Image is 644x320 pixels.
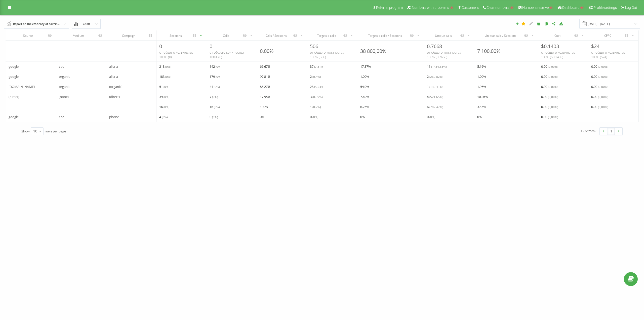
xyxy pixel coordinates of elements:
[477,74,486,80] span: 1.09 %
[312,95,323,99] span: ( 0.59 %)
[312,105,321,109] span: ( 0.2 %)
[310,104,321,110] span: 1
[59,74,70,80] span: organic
[625,6,637,10] span: Log Out
[462,6,479,10] span: Customers
[515,22,519,25] i: Create report
[159,63,171,69] span: 213
[212,95,218,99] span: ( 0 %)
[159,114,168,120] span: 4
[109,33,148,38] div: Campaign
[541,104,558,110] span: 0,00
[429,85,443,89] span: ( 130.41 %)
[310,43,318,50] span: 506
[427,94,443,100] span: 4
[360,74,369,80] span: 1.09 %
[210,74,221,80] span: 179
[9,74,19,80] span: google
[562,6,580,10] span: Dashboard
[159,94,169,100] span: 39
[541,94,558,100] span: 0,00
[541,33,574,38] div: Cost
[59,84,70,90] span: organic
[214,85,220,89] span: ( 0 %)
[260,104,268,110] span: 100 %
[477,114,482,120] span: 0 %
[559,22,563,25] i: Download report
[427,63,447,69] span: 11
[164,85,169,89] span: ( 0 %)
[544,22,548,25] i: Share report
[591,94,608,100] span: 0,00
[260,84,270,90] span: 86.27 %
[593,6,617,10] span: Profile settings
[360,104,369,110] span: 6.25 %
[548,105,558,109] span: ( 0,00 %)
[164,105,169,109] span: ( 0 %)
[598,64,608,68] span: ( 0,00 %)
[9,33,48,38] div: Source
[9,84,35,90] span: [DOMAIN_NAME]
[429,75,443,79] span: ( 260.82 %)
[9,94,19,100] span: (direct)
[210,33,243,38] div: Calls
[109,114,119,120] span: phone
[109,74,118,80] span: alleria
[548,85,558,89] span: ( 0,00 %)
[607,128,615,135] a: 1
[591,33,624,38] div: CPPC
[522,6,549,10] span: Numbers reserve
[591,50,625,59] span: от общего количества 100% ( $ 24 )
[548,64,558,68] span: ( 0,00 %)
[477,94,488,100] span: 10.26 %
[9,63,19,69] span: google
[541,74,558,80] span: 0,00
[477,48,501,54] div: 7 100,00%
[598,85,608,89] span: ( 0,00 %)
[260,63,270,69] span: 66.67 %
[59,63,64,69] span: cpc
[159,50,193,59] span: от общего количества 100% ( 0 )
[33,129,37,134] div: 10
[72,19,101,29] button: Chart
[159,43,162,50] span: 0
[260,33,293,38] div: Calls / Sessions
[312,75,321,79] span: ( 0.4 %)
[210,94,218,100] span: 7
[312,115,318,119] span: ( 0 %)
[591,63,608,69] span: 0,00
[429,95,443,99] span: ( 521.65 %)
[376,6,403,10] span: Referral program
[310,74,321,80] span: 2
[552,22,556,25] i: Share report settings
[9,114,19,120] span: google
[591,43,599,50] span: $ 24
[412,6,449,10] span: Numbers with problems
[260,48,274,54] div: 0,00%
[429,105,443,109] span: ( 782.47 %)
[360,94,369,100] span: 7.69 %
[431,64,447,68] span: ( 1434.53 %)
[429,115,435,119] span: ( 0 %)
[487,6,509,10] span: Clear numbers
[310,33,343,38] div: Targeted calls
[59,94,69,100] span: (none)
[210,43,212,50] span: 0
[427,84,443,90] span: 1
[477,84,486,90] span: 1.96 %
[216,64,221,68] span: ( 0 %)
[260,94,270,100] span: 17.95 %
[164,95,169,99] span: ( 0 %)
[212,115,218,119] span: ( 0 %)
[591,104,608,110] span: 0,00
[541,50,575,59] span: от общего количества 100% ( $ 0.1403 )
[210,114,218,120] span: 0
[214,105,220,109] span: ( 0 %)
[537,22,541,25] i: Delete report
[109,94,120,100] span: (direct)
[581,128,597,133] div: 1 - 6 from 6
[13,21,60,27] div: Report on the efficiency of advertising campaigns
[427,33,460,38] div: Unique calls
[591,114,592,120] span: -
[162,115,168,119] span: ( 0 %)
